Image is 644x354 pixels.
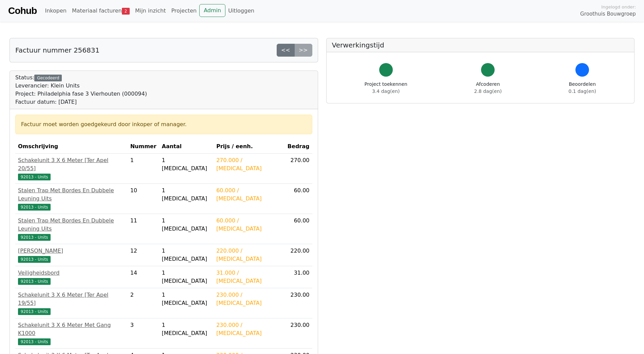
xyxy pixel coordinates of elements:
[162,217,211,233] div: 1 [MEDICAL_DATA]
[18,156,125,181] a: Schakelunit 3 X 6 Meter [Ter Apel 20/55]92013 - Units
[18,204,51,211] span: 92013 - Units
[132,4,169,18] a: Mijn inzicht
[277,44,295,57] a: <<
[168,4,199,18] a: Projecten
[18,321,125,346] a: Schakelunit 3 X 6 Meter Met Gang K100092013 - Units
[18,186,125,211] a: Stalen Trap Met Bordes En Dubbele Leuning Uits92013 - Units
[601,4,636,10] span: Ingelogd onder:
[128,288,159,318] td: 2
[216,156,281,173] div: 270.000 / [MEDICAL_DATA]
[15,140,128,154] th: Omschrijving
[162,321,211,337] div: 1 [MEDICAL_DATA]
[162,156,211,173] div: 1 [MEDICAL_DATA]
[216,247,281,263] div: 220.000 / [MEDICAL_DATA]
[15,46,99,54] h5: Factuur nummer 256831
[18,174,51,180] span: 92013 - Units
[214,140,284,154] th: Prijs / eenh.
[216,321,281,337] div: 230.000 / [MEDICAL_DATA]
[18,247,125,263] a: [PERSON_NAME]92013 - Units
[122,8,130,15] span: 2
[8,3,37,19] a: Cohub
[18,269,125,285] a: Veiligheidsbord92013 - Units
[162,269,211,285] div: 1 [MEDICAL_DATA]
[18,156,125,173] div: Schakelunit 3 X 6 Meter [Ter Apel 20/55]
[69,4,132,18] a: Materiaal facturen2
[284,184,312,214] td: 60.00
[284,154,312,184] td: 270.00
[18,186,125,203] div: Stalen Trap Met Bordes En Dubbele Leuning Uits
[128,214,159,244] td: 11
[162,247,211,263] div: 1 [MEDICAL_DATA]
[162,186,211,203] div: 1 [MEDICAL_DATA]
[159,140,214,154] th: Aantal
[216,291,281,307] div: 230.000 / [MEDICAL_DATA]
[15,82,147,90] div: Leverancier: Klein Units
[474,88,502,94] span: 2.8 dag(en)
[284,140,312,154] th: Bedrag
[569,81,596,95] div: Beoordelen
[18,234,51,241] span: 92013 - Units
[225,4,257,18] a: Uitloggen
[365,81,407,95] div: Project toekennen
[42,4,69,18] a: Inkopen
[21,120,307,129] div: Factuur moet worden goedgekeurd door inkoper of manager.
[162,291,211,307] div: 1 [MEDICAL_DATA]
[216,269,281,285] div: 31.000 / [MEDICAL_DATA]
[372,88,400,94] span: 3.4 dag(en)
[128,154,159,184] td: 1
[15,90,147,98] div: Project: Philadelphia fase 3 Vierhouten (000094)
[199,4,225,17] a: Admin
[18,269,125,277] div: Veiligheidsbord
[284,318,312,349] td: 230.00
[18,256,51,263] span: 92013 - Units
[18,217,125,241] a: Stalen Trap Met Bordes En Dubbele Leuning Uits92013 - Units
[18,321,125,337] div: Schakelunit 3 X 6 Meter Met Gang K1000
[34,75,62,81] div: Gecodeerd
[332,41,629,49] h5: Verwerkingstijd
[284,244,312,266] td: 220.00
[216,217,281,233] div: 60.000 / [MEDICAL_DATA]
[474,81,502,95] div: Afcoderen
[18,338,51,345] span: 92013 - Units
[128,244,159,266] td: 12
[216,186,281,203] div: 60.000 / [MEDICAL_DATA]
[284,214,312,244] td: 60.00
[128,140,159,154] th: Nummer
[18,291,125,315] a: Schakelunit 3 X 6 Meter [Ter Apel 19/55]92013 - Units
[18,217,125,233] div: Stalen Trap Met Bordes En Dubbele Leuning Uits
[128,318,159,349] td: 3
[128,266,159,288] td: 14
[18,291,125,307] div: Schakelunit 3 X 6 Meter [Ter Apel 19/55]
[128,184,159,214] td: 10
[569,88,596,94] span: 0.1 dag(en)
[15,98,147,106] div: Factuur datum: [DATE]
[15,74,147,106] div: Status:
[284,266,312,288] td: 31.00
[284,288,312,318] td: 230.00
[18,247,125,255] div: [PERSON_NAME]
[580,10,636,18] span: Groothuis Bouwgroep
[18,308,51,315] span: 92013 - Units
[18,278,51,285] span: 92013 - Units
